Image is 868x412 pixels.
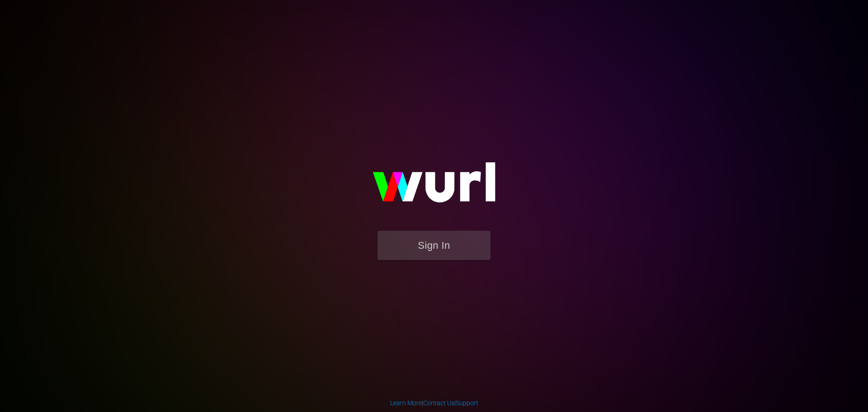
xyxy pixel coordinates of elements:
a: Contact Us [423,399,454,407]
a: Learn More [390,399,422,407]
button: Sign In [377,231,491,260]
a: Support [456,399,478,407]
div: | | [390,398,478,407]
img: wurl-logo-on-black-223613ac3d8ba8fe6dc639794a292ebdb59501304c7dfd60c99c58986ef67473.svg [344,143,524,231]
